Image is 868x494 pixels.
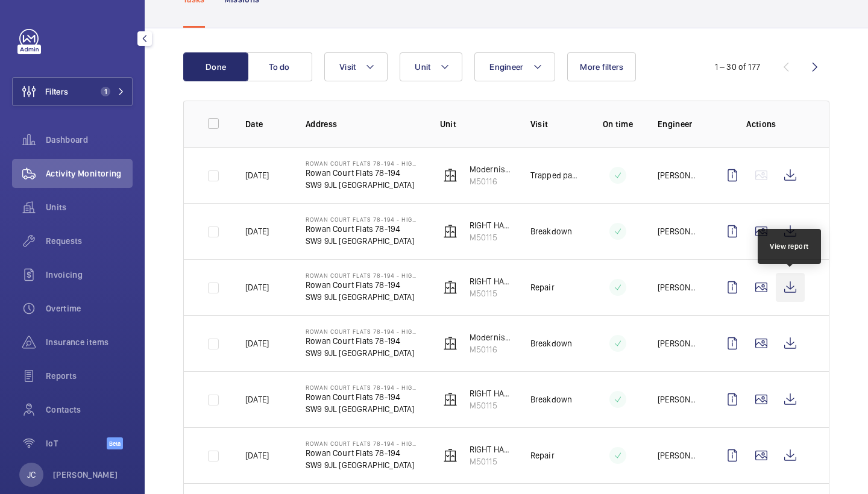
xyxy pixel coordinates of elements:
[46,269,133,281] span: Invoicing
[306,223,421,235] p: Rowan Court Flats 78-194
[530,449,555,461] p: Repair
[46,370,133,382] span: Reports
[245,118,286,130] p: Date
[306,391,421,403] p: Rowan Court Flats 78-194
[718,118,805,130] p: Actions
[658,337,699,349] p: [PERSON_NAME]
[567,52,636,81] button: More filters
[470,387,511,399] p: RIGHT HAND LIFT
[306,291,421,303] p: SW9 9JL [GEOGRAPHIC_DATA]
[46,302,133,314] span: Overtime
[530,118,578,130] p: Visit
[27,469,36,481] p: JC
[46,404,133,416] span: Contacts
[415,62,430,72] span: Unit
[530,393,573,405] p: Breakdown
[470,399,511,411] p: M50115
[306,279,421,291] p: Rowan Court Flats 78-194
[530,169,578,181] p: Trapped passenger
[306,384,421,391] p: Rowan Court Flats 78-194 - High Risk Building
[324,52,388,81] button: Visit
[107,437,123,449] span: Beta
[183,52,248,81] button: Done
[658,393,699,405] p: [PERSON_NAME]
[443,280,458,295] img: elevator.svg
[658,118,699,130] p: Engineer
[443,224,458,239] img: elevator.svg
[470,331,511,343] p: Modernised Lift For Fire Services - LEFT HAND LIFT
[306,167,421,179] p: Rowan Court Flats 78-194
[470,443,511,455] p: RIGHT HAND LIFT
[306,272,421,279] p: Rowan Court Flats 78-194 - High Risk Building
[247,52,312,81] button: To do
[658,169,699,181] p: [PERSON_NAME]
[306,347,421,359] p: SW9 9JL [GEOGRAPHIC_DATA]
[530,337,573,349] p: Breakdown
[46,167,133,180] span: Activity Monitoring
[470,343,511,355] p: M50116
[715,61,760,73] div: 1 – 30 of 177
[658,449,699,461] p: [PERSON_NAME]
[470,163,511,175] p: Modernised Lift For Fire Services - LEFT HAND LIFT
[306,459,421,471] p: SW9 9JL [GEOGRAPHIC_DATA]
[658,225,699,237] p: [PERSON_NAME]
[45,86,68,98] span: Filters
[440,118,511,130] p: Unit
[46,336,133,348] span: Insurance items
[245,449,269,461] p: [DATE]
[46,134,133,146] span: Dashboard
[530,225,573,237] p: Breakdown
[400,52,462,81] button: Unit
[46,437,107,449] span: IoT
[530,281,555,293] p: Repair
[474,52,555,81] button: Engineer
[46,235,133,247] span: Requests
[306,335,421,347] p: Rowan Court Flats 78-194
[470,287,511,299] p: M50115
[470,275,511,287] p: RIGHT HAND LIFT
[306,328,421,335] p: Rowan Court Flats 78-194 - High Risk Building
[443,336,458,351] img: elevator.svg
[245,281,269,293] p: [DATE]
[597,118,638,130] p: On time
[306,235,421,247] p: SW9 9JL [GEOGRAPHIC_DATA]
[470,231,511,243] p: M50115
[658,281,699,293] p: [PERSON_NAME]
[245,337,269,349] p: [DATE]
[245,169,269,181] p: [DATE]
[443,392,458,407] img: elevator.svg
[101,87,110,96] span: 1
[46,201,133,213] span: Units
[470,455,511,467] p: M50115
[306,403,421,415] p: SW9 9JL [GEOGRAPHIC_DATA]
[339,62,356,72] span: Visit
[770,241,809,252] div: View report
[245,225,269,237] p: [DATE]
[306,160,421,167] p: Rowan Court Flats 78-194 - High Risk Building
[306,440,421,447] p: Rowan Court Flats 78-194 - High Risk Building
[306,118,421,130] p: Address
[470,175,511,187] p: M50116
[53,469,118,481] p: [PERSON_NAME]
[306,447,421,459] p: Rowan Court Flats 78-194
[443,448,458,463] img: elevator.svg
[245,393,269,405] p: [DATE]
[306,216,421,223] p: Rowan Court Flats 78-194 - High Risk Building
[443,168,458,183] img: elevator.svg
[489,62,523,72] span: Engineer
[306,179,421,191] p: SW9 9JL [GEOGRAPHIC_DATA]
[580,62,623,72] span: More filters
[470,219,511,231] p: RIGHT HAND LIFT
[12,77,133,106] button: Filters1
